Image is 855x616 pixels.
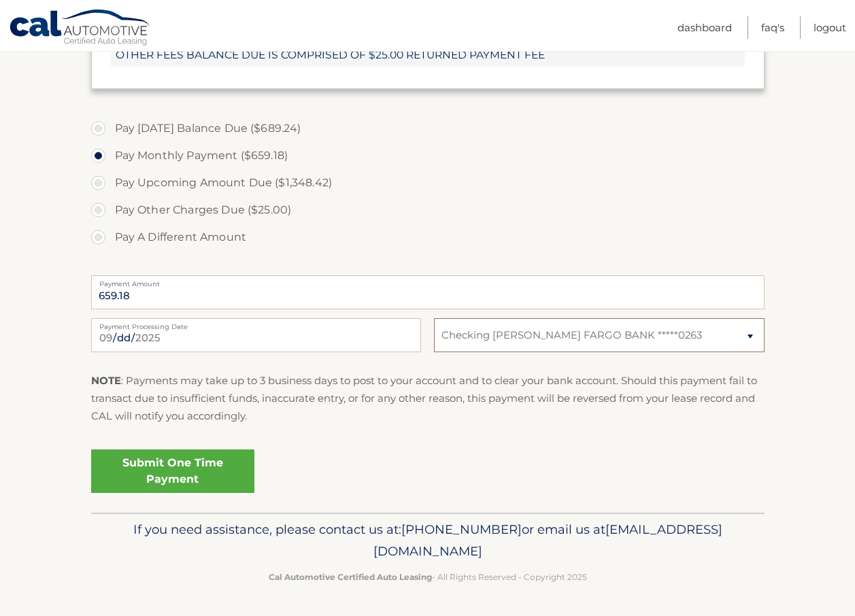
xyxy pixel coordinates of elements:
[91,318,421,329] label: Payment Processing Date
[91,196,765,224] label: Pay Other Charges Due ($25.00)
[91,169,765,196] label: Pay Upcoming Amount Due ($1,348.42)
[401,521,522,537] span: [PHONE_NUMBER]
[91,374,121,387] strong: NOTE
[100,519,756,562] p: If you need assistance, please contact us at: or email us at
[814,16,846,39] a: Logout
[91,275,765,309] input: Payment Amount
[9,9,152,48] a: Cal Automotive
[761,16,784,39] a: FAQ's
[269,572,432,582] strong: Cal Automotive Certified Auto Leasing
[373,521,722,559] span: [EMAIL_ADDRESS][DOMAIN_NAME]
[91,224,765,251] label: Pay A Different Amount
[677,16,732,39] a: Dashboard
[91,275,765,286] label: Payment Amount
[91,115,765,142] label: Pay [DATE] Balance Due ($689.24)
[91,142,765,169] label: Pay Monthly Payment ($659.18)
[91,318,421,352] input: Payment Date
[100,570,756,584] p: - All Rights Reserved - Copyright 2025
[91,372,765,426] p: : Payments may take up to 3 business days to post to your account and to clear your bank account....
[111,43,745,67] span: OTHER FEES BALANCE DUE IS COMPRISED OF $25.00 RETURNED PAYMENT FEE
[91,449,254,493] a: Submit One Time Payment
